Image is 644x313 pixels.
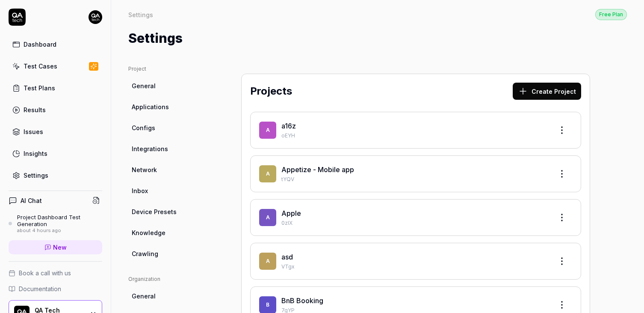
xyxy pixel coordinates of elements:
[128,183,210,199] a: Inbox
[281,253,293,261] a: asd
[132,207,177,216] span: Device Presets
[89,10,102,24] img: 7ccf6c19-61ad-4a6c-8811-018b02a1b829.jpg
[53,243,67,252] span: New
[17,228,102,234] div: about 4 hours ago
[281,165,354,174] a: Appetize - Mobile app
[24,127,43,136] div: Issues
[132,165,157,174] span: Network
[281,263,547,271] p: VTgx
[9,214,102,233] a: Project Dashboard Test Generationabout 4 hours ago
[24,40,56,49] div: Dashboard
[19,284,61,293] span: Documentation
[595,9,627,20] div: Free Plan
[19,268,71,277] span: Book a call with us
[281,122,296,130] a: a16z
[132,228,165,237] span: Knowledge
[128,204,210,220] a: Device Presets
[513,83,581,100] button: Create Project
[9,101,102,118] a: Results
[281,132,547,140] p: oEYH
[9,58,102,75] a: Test Cases
[132,144,168,153] span: Integrations
[259,165,276,182] span: A
[9,167,102,184] a: Settings
[128,162,210,178] a: Network
[281,296,323,305] a: BnB Booking
[128,29,183,48] h1: Settings
[250,83,292,99] h2: Projects
[259,122,276,139] span: a
[595,9,627,20] a: Free Plan
[21,196,42,205] h4: AI Chat
[24,105,46,114] div: Results
[132,102,169,111] span: Applications
[24,149,47,158] div: Insights
[9,36,102,53] a: Dashboard
[9,123,102,140] a: Issues
[24,62,57,71] div: Test Cases
[24,171,48,180] div: Settings
[9,80,102,96] a: Test Plans
[132,249,158,258] span: Crawling
[128,10,153,19] div: Settings
[24,83,55,92] div: Test Plans
[128,246,210,262] a: Crawling
[281,219,547,227] p: 0zIX
[17,214,102,228] div: Project Dashboard Test Generation
[132,123,155,132] span: Configs
[9,145,102,162] a: Insights
[281,176,547,183] p: tYQV
[259,209,276,226] span: A
[132,292,156,301] span: General
[128,120,210,136] a: Configs
[259,253,276,270] span: a
[128,225,210,241] a: Knowledge
[281,209,301,218] a: Apple
[128,288,210,304] a: General
[9,284,102,293] a: Documentation
[128,275,210,283] div: Organization
[9,240,102,254] a: New
[9,268,102,277] a: Book a call with us
[128,65,210,73] div: Project
[128,78,210,94] a: General
[132,186,148,195] span: Inbox
[128,141,210,157] a: Integrations
[132,81,156,90] span: General
[128,99,210,115] a: Applications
